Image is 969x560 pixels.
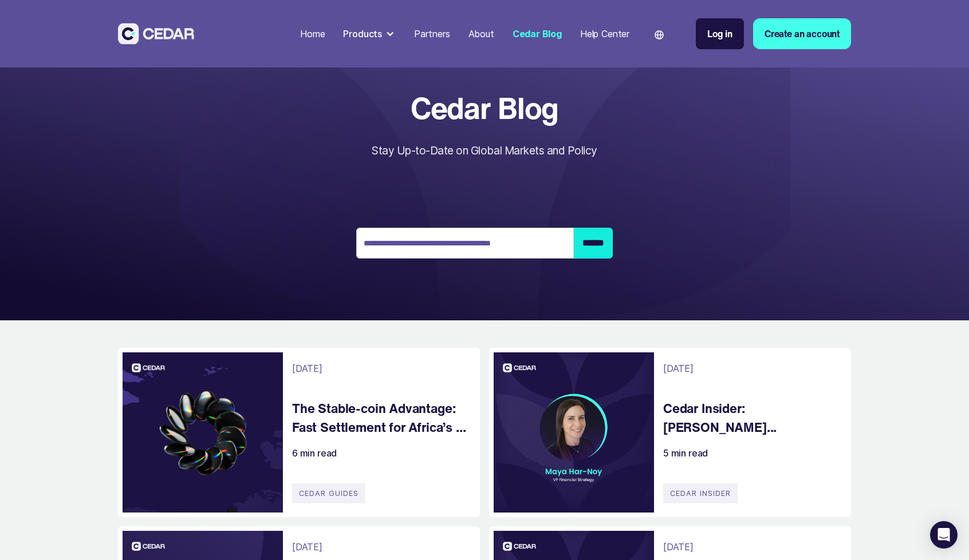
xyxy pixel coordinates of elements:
[292,362,322,375] div: [DATE]
[292,483,365,503] div: Cedar Guides
[372,144,597,157] span: Stay Up-to-Date on Global Markets and Policy
[338,22,400,45] div: Products
[414,27,450,41] div: Partners
[513,27,562,41] div: Cedar Blog
[508,21,566,46] a: Cedar Blog
[300,27,325,41] div: Home
[663,540,694,554] div: [DATE]
[343,27,382,41] div: Products
[292,446,337,460] div: 6 min read
[409,21,455,46] a: Partners
[292,399,468,437] a: The Stable-coin Advantage: Fast Settlement for Africa’s ...
[753,18,851,49] a: Create an account
[655,30,664,39] img: world icon
[707,27,732,41] div: Log in
[372,92,597,124] span: Cedar Blog
[576,21,634,46] a: Help Center
[580,27,629,41] div: Help Center
[468,27,494,41] div: About
[464,21,499,46] a: About
[663,362,694,375] div: [DATE]
[930,521,958,549] div: Open Intercom Messenger
[663,399,840,437] a: Cedar Insider: [PERSON_NAME]...
[696,18,744,49] a: Log in
[663,483,738,503] div: Cedar Insider
[663,446,708,460] div: 5 min read
[292,540,322,554] div: [DATE]
[296,21,329,46] a: Home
